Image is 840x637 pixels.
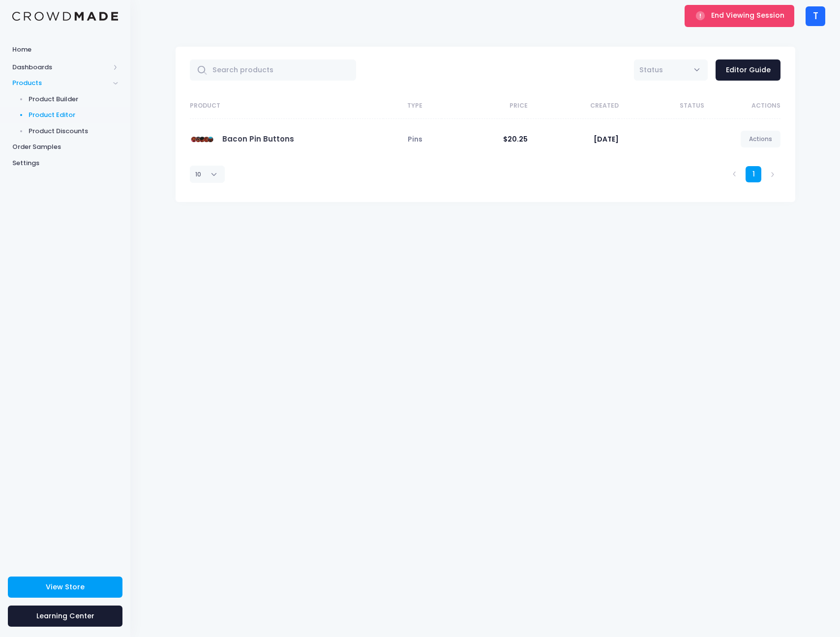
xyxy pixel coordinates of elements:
[36,611,94,621] span: Learning Center
[528,93,619,119] th: Created: activate to sort column ascending
[408,134,422,144] span: Pins
[442,93,527,119] th: Price: activate to sort column ascending
[685,5,794,27] button: End Viewing Session
[222,134,294,144] a: Bacon Pin Buttons
[716,59,780,81] a: Editor Guide
[12,62,110,72] span: Dashboards
[704,93,780,119] th: Actions: activate to sort column ascending
[806,6,825,26] div: T
[190,59,357,81] input: Search products
[383,93,442,119] th: Type: activate to sort column ascending
[12,158,118,168] span: Settings
[12,12,118,21] img: Logo
[619,93,704,119] th: Status: activate to sort column ascending
[12,45,118,55] span: Home
[29,126,119,136] span: Product Discounts
[503,134,528,144] span: $20.25
[634,59,708,81] span: Status
[46,582,85,592] span: View Store
[594,134,619,144] span: [DATE]
[29,94,119,104] span: Product Builder
[8,606,122,627] a: Learning Center
[8,577,122,598] a: View Store
[190,93,383,119] th: Product: activate to sort column ascending
[741,131,781,147] a: Actions
[12,142,118,152] span: Order Samples
[29,110,119,120] span: Product Editor
[12,78,110,88] span: Products
[746,166,762,182] a: 1
[711,10,784,20] span: End Viewing Session
[639,65,663,75] span: Status
[639,65,663,75] span: Status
